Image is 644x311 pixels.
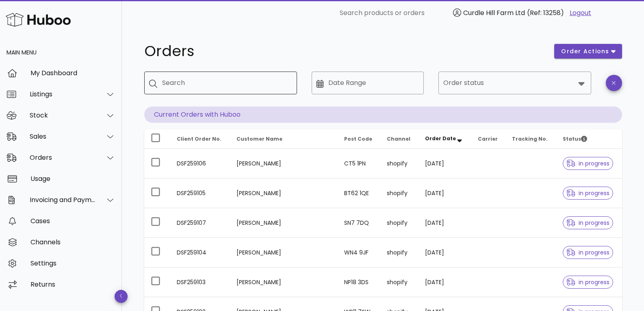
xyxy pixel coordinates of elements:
[512,135,548,142] span: Tracking No.
[418,208,472,238] td: [DATE]
[527,8,564,17] span: (Ref: 13258)
[30,133,96,140] div: Sales
[380,268,418,297] td: shopify
[338,149,380,178] td: CT5 1PN
[30,217,115,225] div: Cases
[6,11,71,28] img: Huboo Logo
[30,259,115,267] div: Settings
[144,107,622,123] p: Current Orders with Huboo
[418,149,472,178] td: [DATE]
[556,129,622,149] th: Status
[230,238,338,268] td: [PERSON_NAME]
[344,135,372,142] span: Post Code
[230,268,338,297] td: [PERSON_NAME]
[338,129,380,149] th: Post Code
[236,135,282,142] span: Customer Name
[338,178,380,208] td: BT62 1QE
[418,268,472,297] td: [DATE]
[478,135,498,142] span: Carrier
[170,268,230,297] td: DSF259103
[30,238,115,246] div: Channels
[230,129,338,149] th: Customer Name
[380,129,418,149] th: Channel
[30,90,96,98] div: Listings
[463,8,525,17] span: Curdle Hill Farm Ltd
[170,178,230,208] td: DSF259105
[471,129,505,149] th: Carrier
[387,135,410,142] span: Channel
[170,129,230,149] th: Client Order No.
[563,135,587,142] span: Status
[170,208,230,238] td: DSF259107
[30,175,115,183] div: Usage
[566,250,609,255] span: in progress
[30,69,115,77] div: My Dashboard
[230,149,338,178] td: [PERSON_NAME]
[30,196,96,204] div: Invoicing and Payments
[566,220,609,226] span: in progress
[438,72,591,94] div: Order status
[554,44,622,59] button: order actions
[380,178,418,208] td: shopify
[570,8,591,18] a: Logout
[30,281,115,288] div: Returns
[30,111,96,119] div: Stock
[380,149,418,178] td: shopify
[418,238,472,268] td: [DATE]
[144,44,545,59] h1: Orders
[505,129,556,149] th: Tracking No.
[566,279,609,285] span: in progress
[418,129,472,149] th: Order Date: Sorted descending. Activate to remove sorting.
[170,149,230,178] td: DSF259106
[177,135,221,142] span: Client Order No.
[338,268,380,297] td: NP18 3DS
[425,135,456,142] span: Order Date
[170,238,230,268] td: DSF259104
[380,208,418,238] td: shopify
[338,238,380,268] td: WN4 9JF
[566,161,609,166] span: in progress
[380,238,418,268] td: shopify
[418,178,472,208] td: [DATE]
[230,208,338,238] td: [PERSON_NAME]
[230,178,338,208] td: [PERSON_NAME]
[566,190,609,196] span: in progress
[30,154,96,161] div: Orders
[561,47,609,56] span: order actions
[338,208,380,238] td: SN7 7DQ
